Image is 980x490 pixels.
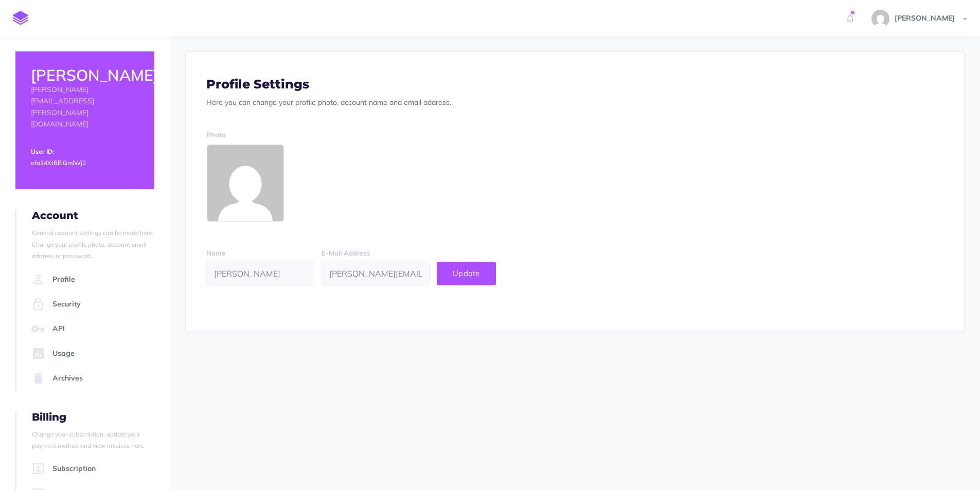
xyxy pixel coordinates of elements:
span: [PERSON_NAME] [889,13,960,23]
h4: Account [32,210,154,221]
a: Profile [29,267,154,292]
h2: [PERSON_NAME] [31,67,139,84]
a: Archives [29,366,154,391]
p: Here you can change your profile photo, account name and email address. [206,97,943,108]
img: logo-mark.svg [13,11,28,25]
h4: Billing [32,411,154,423]
small: Change your subscription, update your payment method and view invoices here. [32,430,145,449]
small: General account settings can be made here. Change your profile photo, account email address or pa... [32,229,153,260]
h3: Profile Settings [206,78,943,91]
p: [PERSON_NAME][EMAIL_ADDRESS][PERSON_NAME][DOMAIN_NAME] [31,84,139,130]
small: ofa34XtBElGmlWj2 [31,159,86,167]
img: b1eb4d8dcdfd9a3639e0a52054f32c10.jpg [871,10,889,28]
label: Photo [206,130,226,140]
label: Name [206,248,225,259]
small: User ID: [31,148,54,155]
a: Subscription [29,457,154,481]
a: API [29,317,154,341]
button: Update [437,262,496,285]
a: Security [29,292,154,317]
label: E-Mail Address [322,248,370,259]
a: Usage [29,341,154,366]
